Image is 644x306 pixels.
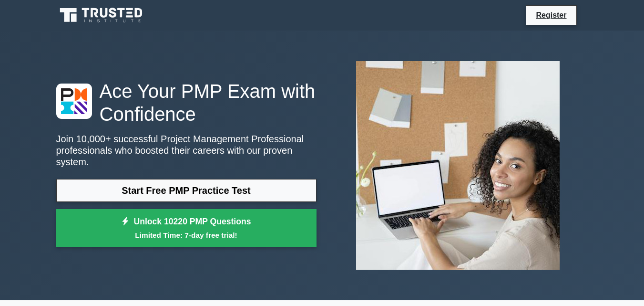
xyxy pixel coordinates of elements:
[530,9,572,21] a: Register
[56,133,317,168] p: Join 10,000+ successful Project Management Professional professionals who boosted their careers w...
[56,179,317,202] a: Start Free PMP Practice Test
[68,230,305,241] small: Limited Time: 7-day free trial!
[56,209,317,247] a: Unlock 10220 PMP QuestionsLimited Time: 7-day free trial!
[56,80,317,126] h1: Ace Your PMP Exam with Confidence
